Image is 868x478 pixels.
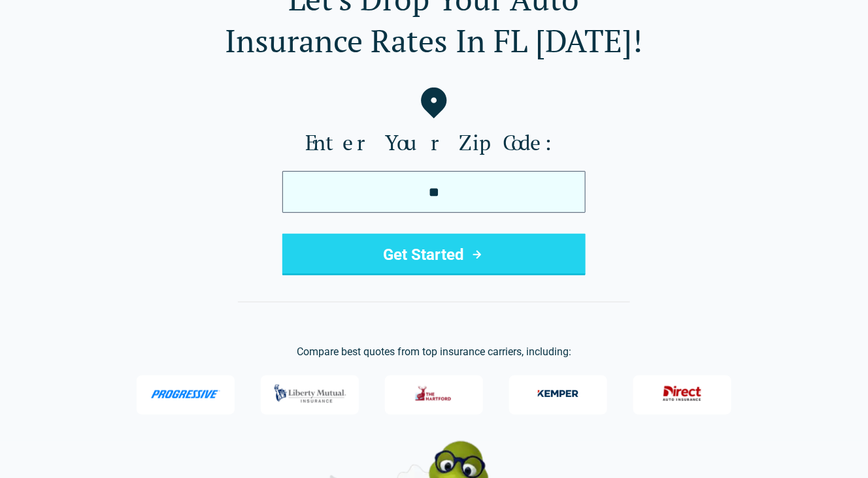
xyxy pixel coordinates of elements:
[282,234,586,276] button: Get Started
[151,390,221,399] img: Progressive
[532,380,584,407] img: Kemper
[656,380,709,407] img: Direct General
[271,378,350,409] img: Liberty Mutual
[408,380,460,407] img: The Hartford
[21,344,847,360] p: Compare best quotes from top insurance carriers, including:
[21,129,847,155] label: Enter Your Zip Code:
